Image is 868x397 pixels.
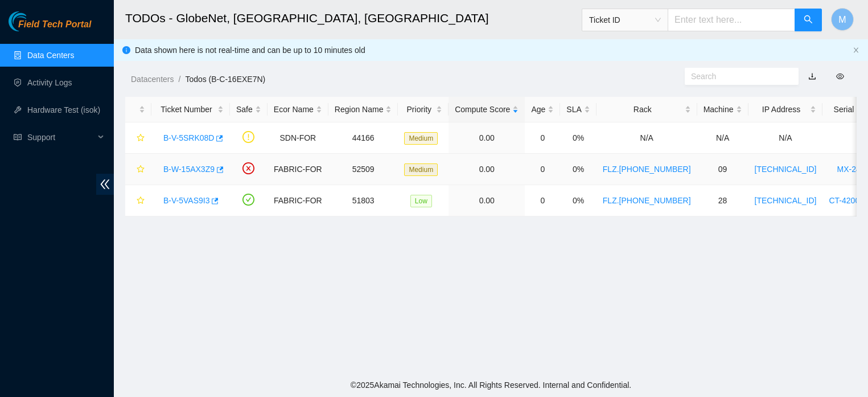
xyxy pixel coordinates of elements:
[328,154,398,185] td: 52509
[27,105,100,114] a: Hardware Test (isok)
[808,72,816,81] a: download
[131,129,145,147] button: star
[242,131,254,143] span: exclamation-circle
[328,122,398,154] td: 44166
[691,70,783,83] input: Search
[404,163,438,176] span: Medium
[131,75,174,84] a: Datacenters
[668,9,795,31] input: Enter text here...
[178,75,180,84] span: /
[96,174,114,195] span: double-left
[560,185,596,216] td: 0%
[163,196,209,205] a: B-V-5VAS9I3
[589,11,661,28] span: Ticket ID
[163,165,215,174] a: B-W-15AX3Z9
[831,8,854,31] button: M
[131,160,145,178] button: star
[560,122,596,154] td: 0%
[137,165,145,174] span: star
[114,373,868,397] footer: © 2025 Akamai Technologies, Inc. All Rights Reserved. Internal and Confidential.
[525,154,560,185] td: 0
[697,154,748,185] td: 09
[242,194,254,206] span: check-circle
[449,185,525,216] td: 0.00
[525,122,560,154] td: 0
[449,122,525,154] td: 0.00
[853,47,859,54] button: close
[268,154,328,185] td: FABRIC-FOR
[755,196,817,205] a: [TECHNICAL_ID]
[697,122,748,154] td: N/A
[560,154,596,185] td: 0%
[27,51,74,60] a: Data Centers
[9,11,57,31] img: Akamai Technologies
[525,185,560,216] td: 0
[597,122,697,154] td: N/A
[449,154,525,185] td: 0.00
[836,72,844,80] span: eye
[185,75,265,84] a: Todos (B-C-16EXE7N)
[14,133,22,141] span: read
[800,67,825,85] button: download
[137,134,145,143] span: star
[268,185,328,216] td: FABRIC-FOR
[603,165,691,174] a: FLZ.[PHONE_NUMBER]
[137,197,145,206] span: star
[795,9,822,31] button: search
[328,185,398,216] td: 51803
[9,21,91,35] a: Akamai TechnologiesField Tech Portal
[748,122,823,154] td: N/A
[697,185,748,216] td: 28
[242,162,254,174] span: close-circle
[131,191,145,210] button: star
[163,133,214,142] a: B-V-5SRK08D
[18,19,91,30] span: Field Tech Portal
[27,78,72,87] a: Activity Logs
[27,126,94,149] span: Support
[268,122,328,154] td: SDN-FOR
[603,196,691,205] a: FLZ.[PHONE_NUMBER]
[755,165,817,174] a: [TECHNICAL_ID]
[838,13,846,27] span: M
[410,195,432,207] span: Low
[404,132,438,145] span: Medium
[804,15,813,26] span: search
